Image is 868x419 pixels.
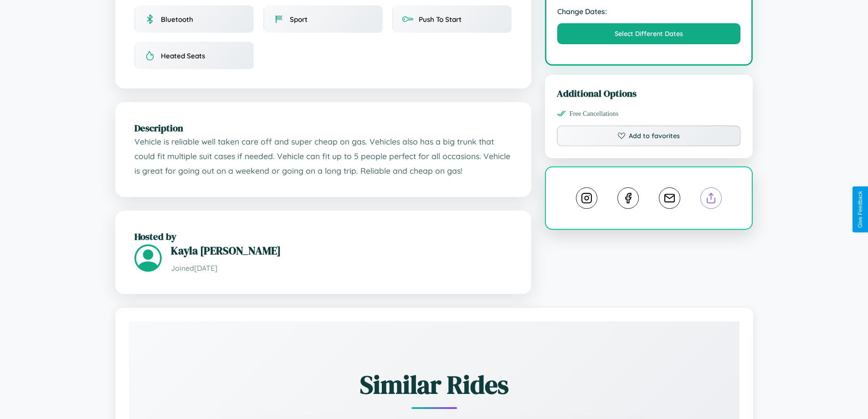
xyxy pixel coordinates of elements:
[134,230,512,243] h2: Hosted by
[557,125,741,146] button: Add to favorites
[134,121,512,134] h2: Description
[857,191,863,228] div: Give Feedback
[557,23,741,44] button: Select Different Dates
[557,87,741,100] h3: Additional Options
[161,367,708,402] h2: Similar Rides
[171,243,512,258] h3: Kayla [PERSON_NAME]
[134,134,512,178] p: Vehicle is reliable well taken care off and super cheap on gas. Vehicles also has a big trunk tha...
[419,15,462,24] span: Push To Start
[570,110,619,118] span: Free Cancellations
[557,7,741,16] strong: Change Dates:
[161,52,205,60] span: Heated Seats
[171,262,512,275] p: Joined [DATE]
[290,15,308,24] span: Sport
[161,15,193,24] span: Bluetooth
